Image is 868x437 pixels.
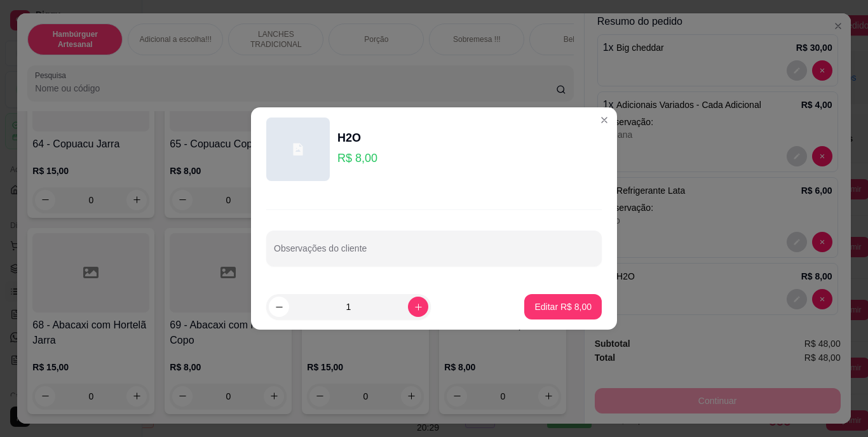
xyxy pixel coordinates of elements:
[408,297,428,317] button: increase-product-quantity
[274,247,594,260] input: Observações do cliente
[594,110,614,130] button: Close
[337,129,377,147] div: H2O
[534,300,592,313] p: Editar R$ 8,00
[269,297,289,317] button: decrease-product-quantity
[524,294,602,319] button: Editar R$ 8,00
[337,149,377,167] p: R$ 8,00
